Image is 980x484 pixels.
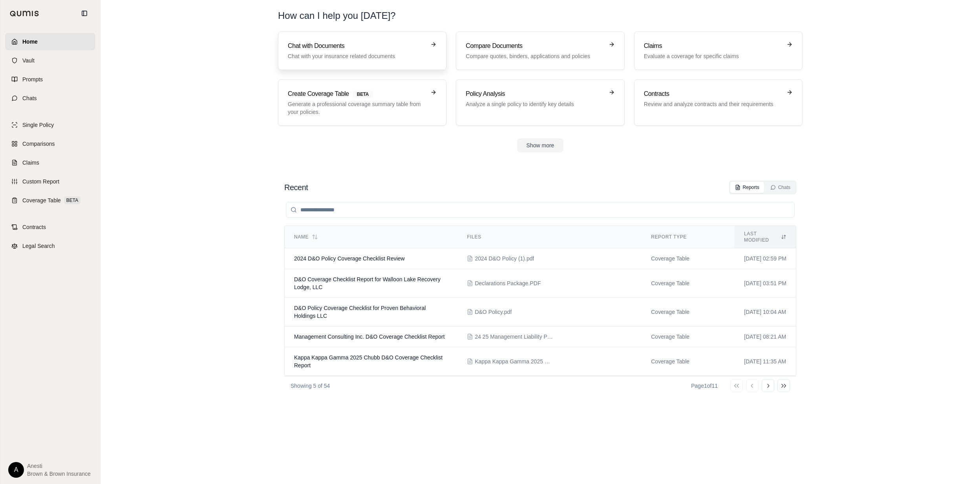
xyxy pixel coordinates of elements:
a: Claims [5,154,95,171]
div: Last modified [744,231,786,243]
a: ClaimsEvaluate a coverage for specific claims [634,31,803,70]
a: Legal Search [5,237,95,255]
p: Generate a professional coverage summary table from your policies. [288,100,426,116]
td: [DATE] 11:35 AM [735,347,796,376]
span: Anesti [27,462,91,470]
button: Show more [517,138,564,152]
h3: Policy Analysis [466,89,603,99]
td: Coverage Table [642,298,735,326]
h3: Contracts [644,89,782,99]
p: Compare quotes, binders, applications and policies [466,52,603,60]
a: Chats [5,90,95,107]
span: Home [22,38,38,46]
td: Coverage Table [642,347,735,376]
a: Home [5,33,95,50]
a: Create Coverage TableBETAGenerate a professional coverage summary table from your policies. [278,79,446,126]
a: Single Policy [5,116,95,134]
span: Management Consulting Inc. D&O Coverage Checklist Report [294,334,445,340]
h3: Claims [644,41,782,51]
span: 24 25 Management Liability Package Policy.PDF [475,333,553,341]
span: Coverage Table [22,196,61,204]
td: Coverage Table [642,269,735,298]
a: Compare DocumentsCompare quotes, binders, applications and policies [456,31,624,70]
h2: Recent [284,182,308,193]
h3: Compare Documents [466,41,603,51]
span: 2024 D&O Policy Coverage Checklist Review [294,255,405,262]
span: Kappa Kappa Gamma 2025 Chubb D&O Coverage Checklist Report [294,354,442,368]
span: BETA [352,90,373,99]
span: D&O Policy Coverage Checklist for Proven Behavioral Holdings LLC [294,305,426,319]
td: [DATE] 08:21 AM [735,326,796,347]
span: D&O Policy.pdf [475,308,512,316]
span: Vault [22,57,35,64]
span: Comparisons [22,140,55,148]
h1: How can I help you [DATE]? [278,9,396,22]
td: Coverage Table [642,248,735,269]
a: Contracts [5,218,95,236]
span: D&O Coverage Checklist Report for Walloon Lake Recovery Lodge, LLC [294,276,441,290]
span: Prompts [22,75,43,83]
div: Reports [735,184,759,191]
div: Name [294,234,448,240]
a: Comparisons [5,135,95,152]
p: Evaluate a coverage for specific claims [644,52,782,60]
span: Legal Search [22,242,55,250]
span: Chats [22,94,37,102]
div: Page 1 of 11 [691,382,718,390]
span: Declarations Package.PDF [475,279,541,287]
td: [DATE] 03:51 PM [735,269,796,298]
th: Files [457,226,642,248]
a: Vault [5,52,95,69]
a: Chat with DocumentsChat with your insurance related documents [278,31,446,70]
img: Qumis Logo [10,11,39,16]
td: [DATE] 10:04 AM [735,298,796,326]
h3: Create Coverage Table [288,89,426,99]
span: 2024 D&O Policy (1).pdf [475,255,534,262]
p: Review and analyze contracts and their requirements [644,100,782,108]
div: Chats [770,184,790,191]
span: Contracts [22,223,46,231]
a: ContractsReview and analyze contracts and their requirements [634,79,803,126]
span: Single Policy [22,121,54,129]
a: Policy AnalysisAnalyze a single policy to identify key details [456,79,624,126]
p: Showing 5 of 54 [291,382,330,390]
p: Chat with your insurance related documents [288,52,426,60]
span: Kappa Kappa Gamma 2025 Chubb Financial Management Policy (1).pdf [475,357,553,365]
span: Claims [22,159,39,167]
button: Reports [730,182,764,193]
button: Chats [766,182,795,193]
a: Custom Report [5,173,95,190]
a: Prompts [5,71,95,88]
button: Collapse sidebar [78,7,91,20]
p: Analyze a single policy to identify key details [466,100,603,108]
span: Custom Report [22,178,59,185]
td: Coverage Table [642,326,735,347]
th: Report Type [642,226,735,248]
span: BETA [64,196,80,204]
a: Coverage TableBETA [5,192,95,209]
span: Brown & Brown Insurance [27,470,91,478]
div: A [8,462,24,478]
td: [DATE] 02:59 PM [735,248,796,269]
h3: Chat with Documents [288,41,426,51]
